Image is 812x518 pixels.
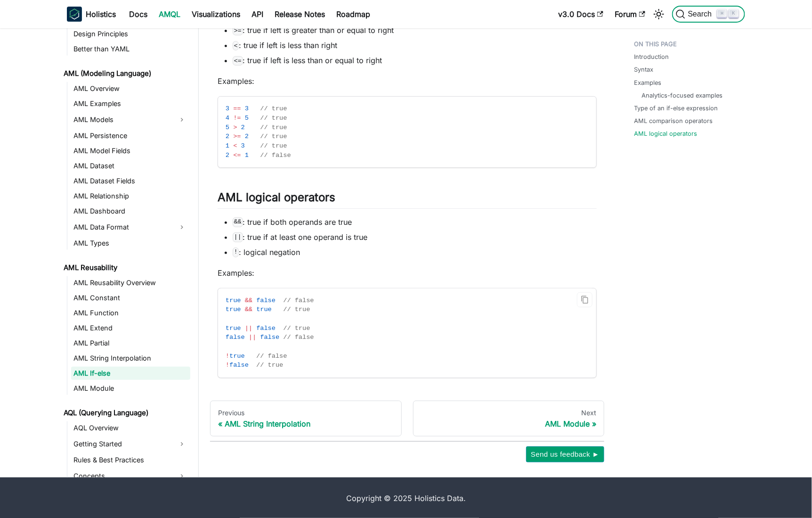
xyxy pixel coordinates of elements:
[226,297,241,304] span: true
[71,337,190,350] a: AML Partial
[245,306,252,313] span: &&
[233,26,243,35] code: >=
[173,112,190,127] button: Expand sidebar category 'AML Models'
[717,9,727,18] kbd: ⌘
[106,493,706,504] div: Copyright © 2025 Holistics Data.
[71,82,190,95] a: AML Overview
[256,353,287,360] span: // false
[71,306,190,320] a: AML Function
[283,325,310,332] span: // true
[233,247,239,257] code: !
[233,232,243,242] code: ||
[71,129,190,142] a: AML Persistence
[577,292,593,308] button: Copy code to clipboard
[71,453,190,467] a: Rules & Best Practices
[226,105,229,112] span: 3
[245,105,249,112] span: 3
[210,401,604,436] nav: Docs pages
[260,334,279,341] span: false
[71,174,190,188] a: AML Dataset Fields
[245,325,252,332] span: ||
[226,362,229,369] span: !
[226,133,229,140] span: 2
[233,105,241,112] span: ==
[71,189,190,203] a: AML Relationship
[71,367,190,380] a: AML If-else
[241,124,245,131] span: 2
[634,104,718,113] a: Type of an if-else expression
[233,56,243,66] code: <=
[71,205,190,218] a: AML Dashboard
[67,7,116,22] a: HolisticsHolistics
[634,65,654,74] a: Syntax
[71,159,190,173] a: AML Dataset
[260,124,287,131] span: // true
[67,7,82,22] img: Holistics
[413,401,605,436] a: NextAML Module
[260,115,287,122] span: // true
[153,7,186,22] a: AMQL
[233,25,597,36] li: : true if left is greater than or equal to right
[552,7,609,22] a: v3.0 Docs
[71,469,173,484] a: Concepts
[218,409,394,417] div: Previous
[609,7,651,22] a: Forum
[218,190,597,208] h2: AML logical operators
[421,409,597,417] div: Next
[249,334,256,341] span: ||
[233,152,241,159] span: <=
[642,91,723,100] a: Analytics-focused examples
[86,8,116,20] b: Holistics
[229,353,245,360] span: true
[226,306,241,313] span: true
[173,436,190,452] button: Expand sidebar category 'Getting Started'
[173,220,190,235] button: Expand sidebar category 'AML Data Format'
[233,217,243,227] code: &&
[218,419,394,428] div: AML String Interpolation
[61,261,190,274] a: AML Reusability
[526,446,604,462] button: Send us feedback ►
[260,152,291,159] span: // false
[531,448,600,460] span: Send us feedback ►
[71,97,190,110] a: AML Examples
[71,27,190,41] a: Design Principles
[218,267,597,279] p: Examples:
[245,115,249,122] span: 5
[61,406,190,419] a: AQL (Querying Language)
[71,276,190,289] a: AML Reusability Overview
[71,291,190,304] a: AML Constant
[71,220,173,235] a: AML Data Format
[123,7,153,22] a: Docs
[71,352,190,365] a: AML String Interpolation
[71,421,190,435] a: AQL Overview
[241,142,245,149] span: 3
[233,133,241,140] span: >=
[226,334,245,341] span: false
[210,401,402,436] a: PreviousAML String Interpolation
[173,469,190,484] button: Expand sidebar category 'Concepts'
[729,9,739,18] kbd: K
[233,115,241,122] span: !=
[233,41,239,50] code: <
[233,231,597,243] li: : true if at least one operand is true
[71,42,190,56] a: Better than YAML
[331,7,376,22] a: Roadmap
[71,112,173,127] a: AML Models
[283,334,314,341] span: // false
[256,297,276,304] span: false
[256,325,276,332] span: false
[226,115,229,122] span: 4
[233,142,237,149] span: <
[245,152,249,159] span: 1
[260,142,287,149] span: // true
[256,362,283,369] span: // true
[226,152,229,159] span: 2
[245,297,252,304] span: &&
[226,353,229,360] span: !
[61,67,190,80] a: AML (Modeling Language)
[218,75,597,87] p: Examples:
[283,306,310,313] span: // true
[226,142,229,149] span: 1
[233,247,597,258] li: : logical negation
[71,321,190,335] a: AML Extend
